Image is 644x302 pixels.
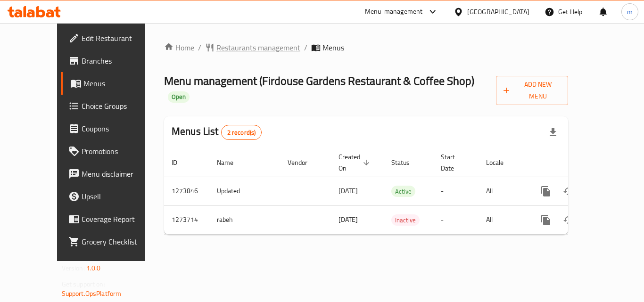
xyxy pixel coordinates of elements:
a: Edit Restaurant [61,27,165,49]
button: Change Status [557,209,580,231]
button: Add New Menu [496,76,568,105]
div: [GEOGRAPHIC_DATA] [467,7,529,17]
a: Restaurants management [205,42,300,53]
a: Promotions [61,140,165,163]
span: Add New Menu [504,79,561,102]
span: Status [391,157,422,168]
span: Created On [339,151,372,174]
span: Name [217,157,246,168]
td: All [479,177,527,205]
a: Branches [61,49,165,72]
td: - [433,177,479,205]
td: Updated [209,177,280,205]
span: Menu disclaimer [82,168,157,180]
td: 1273846 [164,177,209,205]
span: Upsell [82,191,157,202]
table: enhanced table [164,148,633,235]
span: Choice Groups [82,100,157,112]
a: Menu disclaimer [61,163,165,185]
span: Restaurants management [216,42,300,53]
div: Inactive [391,214,420,226]
span: Grocery Checklist [82,236,157,247]
span: Coverage Report [82,213,157,225]
nav: breadcrumb [164,42,568,53]
span: Menus [83,78,157,89]
span: Menu management ( Firdouse Gardens Restaurant & Coffee Shop ) [164,70,474,91]
div: Export file [542,121,564,144]
a: Upsell [61,185,165,208]
div: Active [391,186,415,197]
th: Actions [527,148,633,177]
span: Branches [82,55,157,66]
a: Menus [61,72,165,95]
span: 1.0.0 [86,262,101,274]
h2: Menus List [172,124,262,140]
div: Open [168,91,190,103]
span: Coupons [82,123,157,134]
span: Locale [486,157,516,168]
span: Inactive [391,215,420,226]
span: Version: [62,262,85,274]
span: Active [391,186,415,197]
button: Change Status [557,180,580,203]
span: ID [172,157,190,168]
span: [DATE] [339,185,358,197]
div: Menu-management [365,6,423,17]
span: [DATE] [339,213,358,226]
span: Menus [322,42,344,53]
li: / [198,42,201,53]
span: Edit Restaurant [82,33,157,44]
li: / [304,42,307,53]
span: m [627,7,633,17]
span: Get support on: [62,278,105,290]
button: more [535,209,557,231]
span: Vendor [288,157,320,168]
td: All [479,205,527,234]
button: more [535,180,557,203]
a: Choice Groups [61,95,165,117]
a: Grocery Checklist [61,230,165,253]
div: Total records count [221,125,262,140]
span: Start Date [441,151,467,174]
a: Coupons [61,117,165,140]
a: Support.OpsPlatform [62,287,122,300]
span: 2 record(s) [222,128,262,137]
td: 1273714 [164,205,209,234]
span: Promotions [82,146,157,157]
a: Coverage Report [61,208,165,230]
span: Open [168,93,190,101]
td: rabeh [209,205,280,234]
td: - [433,205,479,234]
a: Home [164,42,194,53]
